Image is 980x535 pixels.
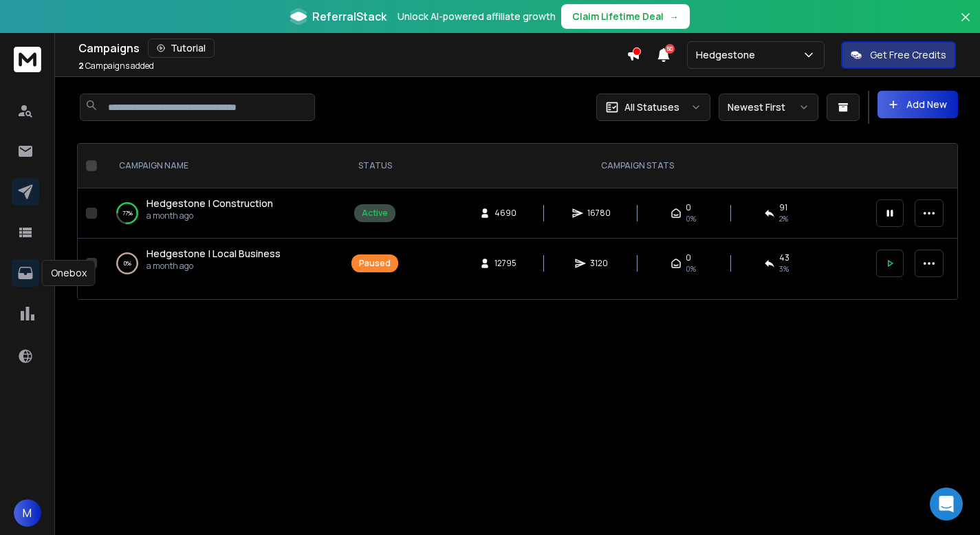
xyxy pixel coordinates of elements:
span: 2 % [779,213,788,224]
p: Campaigns added [78,61,154,72]
span: → [669,10,679,23]
span: 3 % [779,263,789,274]
p: Get Free Credits [870,48,946,62]
span: 12795 [494,258,516,269]
p: Hedgestone [696,48,761,62]
td: 0%Hedgestone | Local Businessa month ago [102,239,343,289]
span: 0% [686,213,696,224]
button: Newest First [719,94,818,121]
span: 16780 [587,208,611,219]
button: Get Free Credits [841,41,956,69]
span: 0% [686,263,696,274]
span: Hedgestone | Construction [146,197,273,210]
span: 0 [686,202,691,213]
button: Tutorial [148,39,215,58]
span: 91 [779,202,787,213]
span: Hedgestone | Local Business [146,247,281,260]
button: Close banner [957,8,974,41]
span: 50 [665,44,675,54]
th: CAMPAIGN STATS [406,144,868,188]
p: a month ago [146,210,273,221]
button: M [14,499,41,527]
p: 0 % [124,256,131,270]
button: Claim Lifetime Deal→ [561,4,690,29]
p: Unlock AI-powered affiliate growth [398,10,556,23]
th: STATUS [343,144,406,188]
a: Hedgestone | Construction [146,197,273,210]
span: 3120 [590,258,608,269]
span: 4690 [494,208,516,219]
th: CAMPAIGN NAME [102,144,343,188]
div: Open Intercom Messenger [930,488,963,521]
span: 0 [686,252,691,263]
p: a month ago [146,261,281,272]
a: Hedgestone | Local Business [146,247,281,261]
span: 2 [78,60,84,72]
td: 77%Hedgestone | Constructiona month ago [102,188,343,239]
button: Add New [878,91,958,118]
div: Paused [359,258,391,269]
span: ReferralStack [312,8,386,25]
span: 43 [779,252,790,263]
div: Campaigns [78,39,627,58]
p: 77 % [122,206,133,220]
div: Active [362,208,388,219]
p: All Statuses [624,100,679,114]
div: Onebox [42,260,96,286]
